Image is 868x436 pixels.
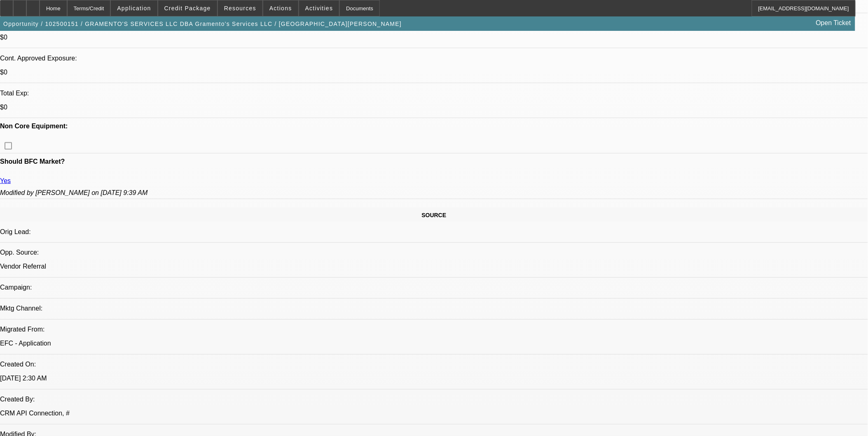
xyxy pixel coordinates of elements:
[164,5,211,12] span: Credit Package
[3,21,402,27] span: Opportunity / 102500151 / GRAMENTO'S SERVICES LLC DBA Gramento's Services LLC / [GEOGRAPHIC_DATA]...
[305,5,333,12] span: Activities
[117,5,151,12] span: Application
[269,5,292,12] span: Actions
[224,5,256,12] span: Resources
[158,0,217,16] button: Credit Package
[299,0,339,16] button: Activities
[111,0,157,16] button: Application
[422,212,447,218] span: SOURCE
[263,0,298,16] button: Actions
[813,16,854,30] a: Open Ticket
[218,0,262,16] button: Resources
